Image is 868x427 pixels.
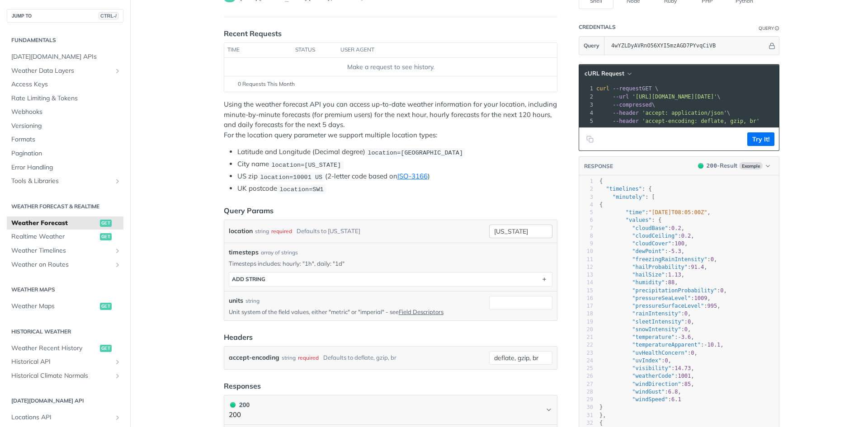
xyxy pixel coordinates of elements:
[632,396,668,403] span: "windSpeed"
[671,396,681,403] span: 6.1
[11,135,121,144] span: Formats
[579,388,593,396] div: 28
[11,80,121,89] span: Access Keys
[599,357,671,364] span: : ,
[775,26,779,31] i: Information
[579,357,593,365] div: 24
[7,355,123,369] a: Historical APIShow subpages for Historical API
[599,396,681,403] span: :
[599,389,681,395] span: : ,
[688,319,691,325] span: 0
[681,334,691,340] span: 3.6
[613,94,629,100] span: --url
[599,365,694,371] span: : ,
[579,318,593,326] div: 19
[585,70,624,77] span: cURL Request
[229,272,552,286] button: ADD string
[7,78,123,91] a: Access Keys
[7,328,123,336] h2: Historical Weather
[599,178,603,184] span: {
[100,303,112,310] span: get
[613,110,639,116] span: --header
[224,380,261,391] div: Responses
[11,66,112,75] span: Weather Data Layers
[579,201,593,209] div: 4
[114,67,121,75] button: Show subpages for Weather Data Layers
[632,248,665,254] span: "dewPoint"
[579,372,593,380] div: 26
[632,94,717,100] span: '[URL][DOMAIN_NAME][DATE]'
[632,233,678,239] span: "cloudCeiling"
[579,287,593,295] div: 15
[599,279,678,286] span: : ,
[632,256,707,263] span: "freezingRainIntensity"
[599,240,688,247] span: : ,
[599,404,603,410] span: }
[632,310,681,317] span: "rainIntensity"
[599,381,694,387] span: : ,
[579,341,593,349] div: 22
[599,287,727,294] span: : ,
[599,310,691,317] span: : ,
[7,286,123,294] h2: Weather Maps
[632,342,701,348] span: "temperatureApparent"
[599,334,694,340] span: : ,
[704,342,707,348] span: -
[579,302,593,310] div: 17
[613,85,642,92] span: --request
[238,80,295,88] span: 0 Requests This Month
[7,230,123,244] a: Realtime Weatherget
[245,297,259,305] div: string
[613,102,652,108] span: --compressed
[11,94,121,103] span: Rate Limiting & Tokens
[11,246,112,255] span: Weather Timelines
[596,94,721,100] span: \
[292,43,337,57] th: status
[11,219,98,228] span: Weather Forecast
[599,186,652,192] span: : {
[11,163,121,172] span: Error Handling
[596,85,658,92] span: GET \
[707,162,717,169] span: 200
[224,205,274,216] div: Query Params
[632,350,688,356] span: "uvHealthConcern"
[224,43,292,57] th: time
[279,186,323,192] span: location=SW1
[596,102,655,108] span: \
[599,373,694,379] span: : ,
[747,132,774,146] button: Try It!
[224,28,282,39] div: Recent Requests
[632,272,665,278] span: "hailSize"
[632,389,665,395] span: "windGust"
[632,334,675,340] span: "temperature"
[632,381,681,387] span: "windDirection"
[323,351,396,364] div: Defaults to deflate, gzip, br
[579,109,594,117] div: 4
[584,42,599,50] span: Query
[579,263,593,271] div: 12
[261,249,298,257] div: array of strings
[579,117,594,125] div: 5
[114,178,121,185] button: Show subpages for Tools & Libraries
[579,412,593,419] div: 31
[739,162,763,169] span: Example
[11,302,98,311] span: Weather Maps
[599,233,694,239] span: : ,
[114,247,121,254] button: Show subpages for Weather Timelines
[599,303,720,309] span: : ,
[260,174,322,180] span: location=10001 US
[397,172,428,180] a: ISO-3166
[579,256,593,263] div: 11
[579,23,616,31] div: Credentials
[596,85,609,92] span: curl
[684,326,688,333] span: 0
[681,233,691,239] span: 0.2
[599,350,698,356] span: : ,
[7,369,123,383] a: Historical Climate NormalsShow subpages for Historical Climate Normals
[599,272,684,278] span: : ,
[11,52,121,61] span: [DATE][DOMAIN_NAME] APIs
[632,326,681,333] span: "snowIntensity"
[229,308,486,316] p: Unit system of the field values, either "metric" or "imperial" - see
[579,216,593,224] div: 6
[759,25,774,32] div: Query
